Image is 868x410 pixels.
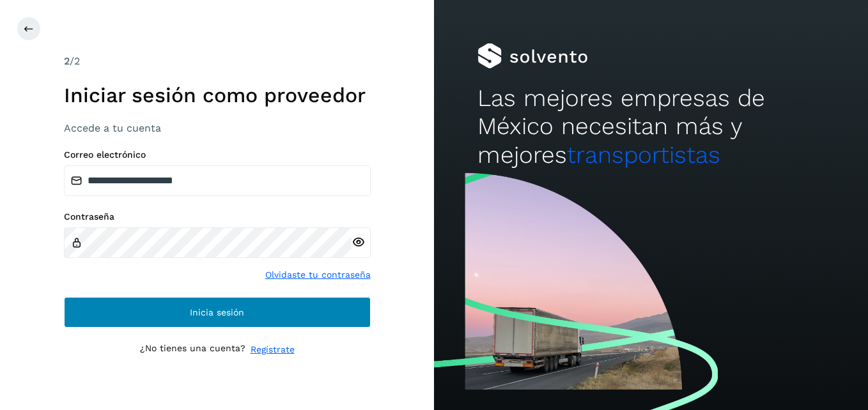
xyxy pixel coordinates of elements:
[64,83,371,107] h1: Iniciar sesión como proveedor
[477,84,825,169] h2: Las mejores empresas de México necesitan más y mejores
[64,297,371,328] button: Inicia sesión
[251,343,295,356] a: Regístrate
[64,211,371,222] label: Contraseña
[190,308,244,317] span: Inicia sesión
[140,343,245,356] p: ¿No tienes una cuenta?
[64,122,371,134] h3: Accede a tu cuenta
[567,141,720,169] span: transportistas
[64,55,70,67] span: 2
[64,149,371,160] label: Correo electrónico
[64,54,371,69] div: /2
[265,268,371,282] a: Olvidaste tu contraseña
